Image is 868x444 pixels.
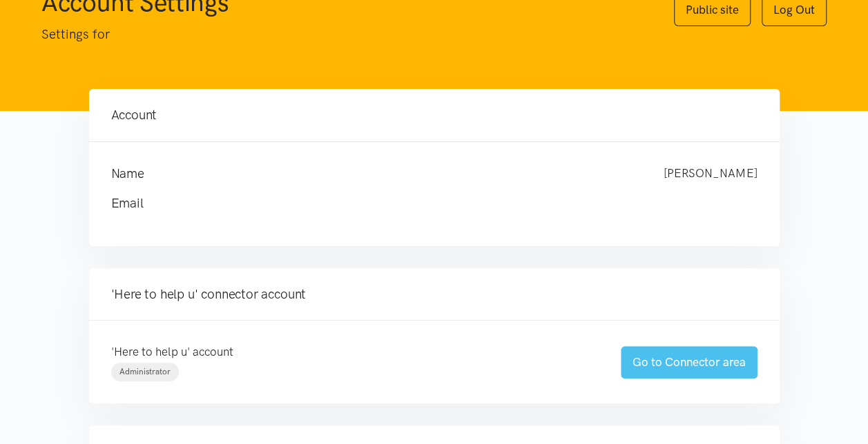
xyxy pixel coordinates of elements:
[111,105,758,125] h4: Account
[111,343,593,361] p: 'Here to help u' account
[650,164,771,183] div: [PERSON_NAME]
[111,194,730,213] h4: Email
[119,367,171,376] span: Administrator
[41,24,646,45] p: Settings for
[111,164,636,183] h4: Name
[621,346,758,379] a: Go to Connector area
[111,285,758,304] h4: 'Here to help u' connector account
